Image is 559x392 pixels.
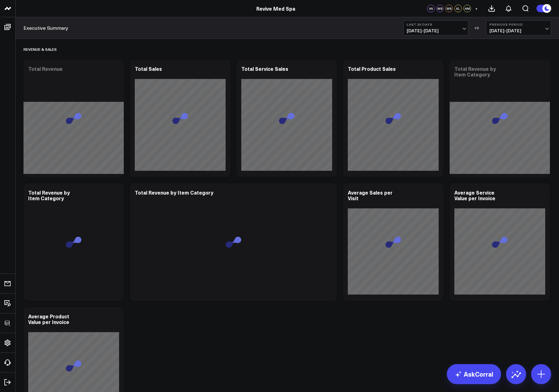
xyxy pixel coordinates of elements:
b: Previous Period [489,23,548,26]
a: AskCorral [447,364,501,384]
a: Executive Summary [24,24,68,31]
button: Previous Period[DATE]-[DATE] [486,20,551,35]
span: + [475,6,478,11]
div: Total Revenue by Item Category [454,65,496,78]
div: Average Product Value per Invoice [28,313,69,325]
button: Last 30 Days[DATE]-[DATE] [403,20,468,35]
div: Total Revenue by Item Category [28,189,70,201]
div: Total Service Sales [241,65,288,72]
div: Average Sales per Visit [348,189,393,201]
div: Revenue & Sales [24,42,57,56]
span: [DATE] - [DATE] [489,28,548,33]
div: Total Product Sales [348,65,396,72]
div: Total Sales [135,65,162,72]
div: MS [445,5,453,12]
div: VA [427,5,435,12]
div: Average Service Value per Invoice [454,189,495,201]
div: KL [454,5,462,12]
button: + [473,5,480,12]
div: Total Revenue [28,65,63,72]
div: AM [463,5,471,12]
div: VS [472,26,483,30]
b: Last 30 Days [407,23,465,26]
a: Revive Med Spa [256,5,295,12]
div: Total Revenue by Item Category [135,189,213,196]
span: [DATE] - [DATE] [407,28,465,33]
div: MS [436,5,444,12]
